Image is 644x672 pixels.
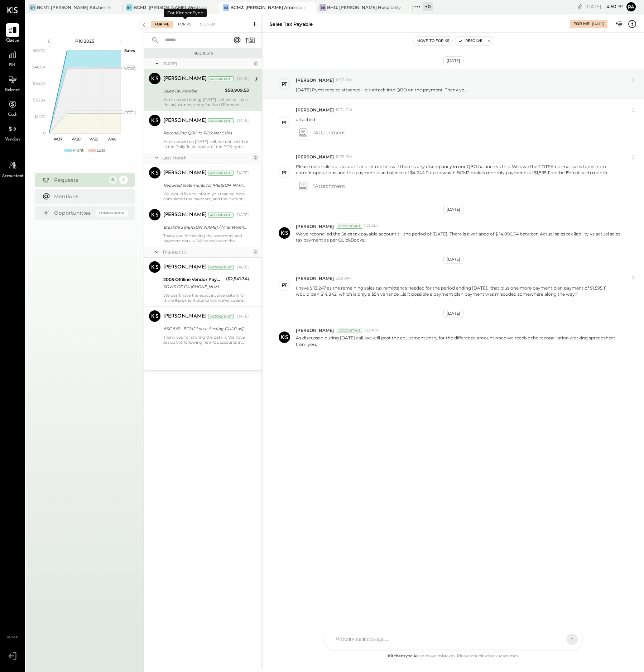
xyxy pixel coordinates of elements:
[573,21,590,27] div: For Me
[336,107,352,113] span: 12:34 PM
[8,112,17,118] span: Cash
[124,108,135,113] text: Labor
[33,97,45,103] text: $23.5K
[443,205,463,214] div: [DATE]
[164,9,207,17] div: For KitchenSync
[296,335,621,347] p: As discussed during [DATE] call, we will post the adjustment entry for the difference amount once...
[6,38,19,44] span: Queue
[270,21,313,28] div: Sales Tax Payable
[296,223,334,229] span: [PERSON_NAME]
[163,87,223,95] div: Sales Tax Payable
[585,3,624,10] div: [DATE]
[124,48,135,53] text: Sales
[163,233,249,243] div: Thank you for sharing the statement and payment details. We’ve reviewed the Vendor Portal and sta...
[253,61,258,66] div: 2
[296,163,621,176] p: Please reconcile our account and let me know if there is any discrepancy in our QBO balance vs th...
[336,77,352,83] span: 12:33 PM
[163,117,207,124] div: [PERSON_NAME]
[230,4,305,10] div: BCM2: [PERSON_NAME] American Cooking
[196,21,218,28] div: Closed
[163,191,249,201] div: We would like to inform you that we have completed the payment, and the current balance for this ...
[9,62,17,69] span: P&L
[208,213,234,218] div: Accountant
[151,21,173,28] div: For Me
[124,110,136,115] text: COGS
[296,285,621,297] p: I have $ 13,247 as the remaining sales tax remittance needed for the period ending [DATE]. that p...
[163,75,207,82] div: [PERSON_NAME]
[208,265,234,270] div: Accountant
[208,171,234,176] div: Accountant
[235,170,249,176] div: [DATE]
[235,118,249,124] div: [DATE]
[163,276,224,283] div: 2005 Offiline Vendor Payments
[235,264,249,270] div: [DATE]
[253,249,258,255] div: 2
[163,313,207,320] div: [PERSON_NAME]
[443,309,463,318] div: [DATE]
[208,118,234,123] div: Accountant
[109,176,117,184] div: 6
[54,193,124,200] div: Mentions
[0,159,25,180] a: Accountant
[54,176,105,184] div: Requests
[163,264,207,271] div: [PERSON_NAME]
[163,325,247,332] div: ASC 842 - BCM2 Lease Accting GAAP adj
[0,97,25,118] a: Cash
[163,283,224,290] div: SGWS OF CA [PHONE_NUMBER] FL305-625-4171
[124,65,136,70] text: OPEX
[96,210,128,216] div: Coming Soon
[148,51,259,56] div: Requests
[282,119,287,126] div: PT
[443,255,463,264] div: [DATE]
[97,148,105,153] div: Loss
[208,76,234,81] div: Accountant
[336,276,351,281] span: 2:28 AM
[163,139,249,149] div: As discussed on [DATE] call, we noticed that in the Daily Total reports of the POS system, the re...
[5,87,20,94] span: Balance
[576,3,583,10] div: copy link
[107,137,116,142] text: W40
[43,130,45,135] text: 0
[592,22,604,27] div: [DATE]
[0,23,25,44] a: Queue
[296,231,621,243] p: We've reconciled the Sales tax payable account till the period of [DATE]. There is a variance of ...
[134,4,208,10] div: BCM3: [PERSON_NAME] Westside Grill
[163,335,249,345] div: Thank you for sharing the details. We have set up the following new GL accounts in QuickBooks: Ad...
[33,48,45,53] text: $58.7K
[296,327,334,333] span: [PERSON_NAME]
[208,314,234,319] div: Accountant
[71,137,80,142] text: W38
[53,137,62,142] text: W37
[235,212,249,218] div: [DATE]
[327,4,402,10] div: BHG: [PERSON_NAME] Hospitality Group, LLC
[319,4,326,11] div: BB
[282,81,287,87] div: PT
[296,107,334,113] span: [PERSON_NAME]
[423,2,433,11] div: + 0
[313,125,345,140] span: 1 Attachment
[126,4,133,11] div: BR
[54,38,115,44] div: P10 2025
[163,129,247,137] div: Reconciling QBO to POS: Net Sales
[282,169,287,176] div: PT
[163,97,249,107] div: As discussed during [DATE] call, we will post the adjustment entry for the difference amount once...
[119,176,128,184] div: 2
[455,37,485,45] button: Resolve
[296,77,334,83] span: [PERSON_NAME]
[73,148,83,153] div: Profit
[337,224,362,229] div: Accountant
[33,81,45,86] text: $35.2K
[163,170,207,177] div: [PERSON_NAME]
[296,116,315,123] p: attached
[223,4,229,11] div: BS
[313,179,345,193] span: 1 Attachment
[5,137,20,143] span: Vendors
[29,4,36,11] div: BR
[235,76,249,82] div: [DATE]
[225,87,249,94] div: $58,909.53
[162,249,251,255] div: This Month
[162,155,251,161] div: Last Month
[163,224,247,231] div: Breakthru [PERSON_NAME] /Wine Warehouse - vendor statements
[89,137,98,142] text: W39
[282,282,287,289] div: PT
